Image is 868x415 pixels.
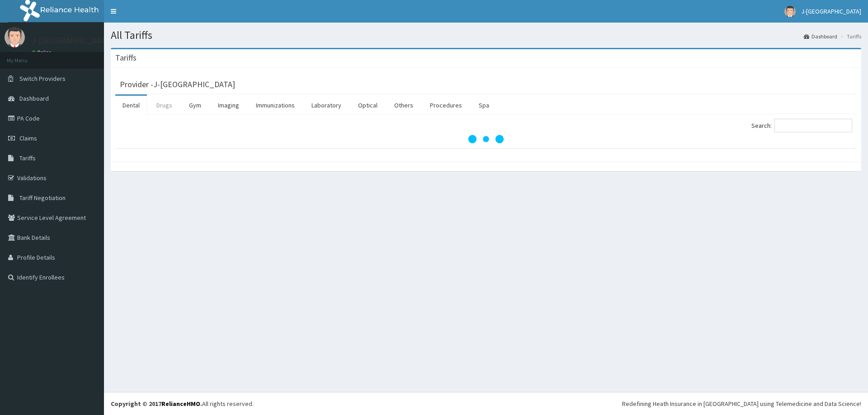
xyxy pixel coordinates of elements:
[838,33,861,40] li: Tariffs
[104,392,868,415] footer: All rights reserved.
[387,96,420,115] a: Others
[120,80,235,89] h3: Provider - J-[GEOGRAPHIC_DATA]
[751,119,852,132] label: Search:
[5,27,25,47] img: User Image
[149,96,179,115] a: Drugs
[351,96,385,115] a: Optical
[211,96,246,115] a: Imaging
[19,134,37,142] span: Claims
[115,54,137,62] h3: Tariffs
[19,154,36,162] span: Tariffs
[115,96,147,115] a: Dental
[32,37,113,45] p: J-[GEOGRAPHIC_DATA]
[801,7,861,15] span: J-[GEOGRAPHIC_DATA]
[19,194,66,202] span: Tariff Negotiation
[249,96,302,115] a: Immunizations
[111,400,202,408] strong: Copyright © 2017 .
[784,6,796,17] img: User Image
[472,96,496,115] a: Spa
[468,121,504,157] svg: audio-loading
[19,94,49,103] span: Dashboard
[622,399,861,408] div: Redefining Heath Insurance in [GEOGRAPHIC_DATA] using Telemedicine and Data Science!
[304,96,349,115] a: Laboratory
[111,29,861,41] h1: All Tariffs
[182,96,208,115] a: Gym
[19,75,66,83] span: Switch Providers
[774,119,852,132] input: Search:
[804,33,837,40] a: Dashboard
[423,96,469,115] a: Procedures
[32,49,53,56] a: Online
[161,400,200,408] a: RelianceHMO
